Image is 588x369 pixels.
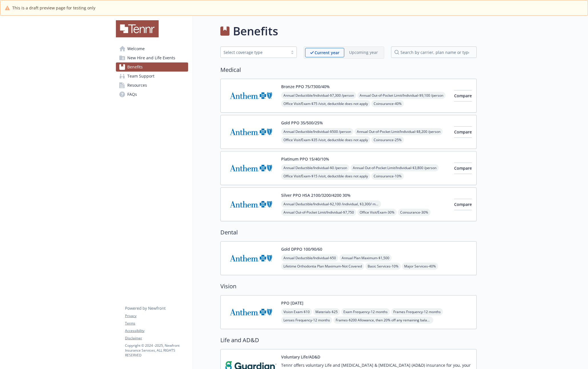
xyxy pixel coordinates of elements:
span: Annual Out-of-Pocket Limit/Individual - $8,200 /person [355,128,443,135]
span: Annual Out-of-Pocket Limit/Individual - $3,800 /person [351,164,439,171]
button: Compare [454,163,472,174]
span: Annual Deductible/Individual - $7,300 /person [281,92,356,99]
span: Annual Deductible/Individual - $500 /person [281,128,353,135]
span: Office Visit/Exam - $15 /visit, deductible does not apply [281,173,370,180]
span: Compare [454,129,472,135]
span: Annual Plan Maximum - $1,500 [339,254,392,261]
div: Select coverage type [223,49,285,55]
span: Compare [454,93,472,98]
span: Frames - $200 Allowance, then 20% off any remaining balance [333,317,433,324]
span: Exam Frequency - 12 months [341,308,390,315]
h2: Life and AD&D [220,336,477,344]
button: Voluntary Life/AD&D [281,354,320,360]
img: Anthem Blue Cross carrier logo [225,246,277,270]
img: Anthem Blue Cross carrier logo [225,192,277,216]
span: New Hire and Life Events [127,53,175,62]
h2: Vision [220,282,477,291]
span: Coinsurance - 10% [371,173,404,180]
a: Team Support [116,72,188,81]
button: Bronze PPO 75/7300/40% [281,84,330,90]
span: Major Services - 40% [402,263,438,270]
h2: Medical [220,66,477,74]
a: Benefits [116,62,188,72]
span: Benefits [127,62,143,72]
span: Annual Out-of-Pocket Limit/Individual - $9,100 /person [357,92,446,99]
img: Anthem Blue Cross carrier logo [225,300,277,324]
a: Terms [125,321,188,326]
a: Disclaimer [125,336,188,341]
img: Anthem Blue Cross carrier logo [225,120,277,144]
span: Team Support [127,72,154,81]
span: Lenses Frequency - 12 months [281,317,332,324]
span: Annual Out-of-Pocket Limit/Individual - $7,750 [281,209,356,216]
span: Basic Services - 10% [365,263,401,270]
input: search by carrier, plan name or type [391,46,477,58]
span: Annual Deductible/Individual - $2,100 /individual, $3,300/ member [281,200,381,208]
span: Compare [454,202,472,207]
button: PPO [DATE] [281,300,303,306]
a: Welcome [116,44,188,53]
span: Office Visit/Exam - $75 /visit, deductible does not apply [281,100,370,107]
span: Welcome [127,44,145,53]
a: FAQs [116,90,188,99]
img: Anthem Blue Cross carrier logo [225,156,277,180]
span: Upcoming year [344,48,383,57]
button: Platinum PPO 15/40/10% [281,156,329,162]
span: Annual Deductible/Individual - $0 /person [281,164,349,171]
span: Annual Deductible/Individual - $50 [281,254,338,261]
span: Vision Exam - $10 [281,308,312,315]
a: Privacy [125,313,188,319]
button: Silver PPO HSA 2100/3200/4200 30% [281,192,351,198]
span: Office Visit/Exam - $35 /visit, deductible does not apply [281,136,370,143]
button: Compare [454,90,472,102]
p: Current year [315,50,339,56]
a: Resources [116,81,188,90]
span: Frames Frequency - 12 months [391,308,443,315]
p: Copyright © 2024 - 2025 , Newfront Insurance Services, ALL RIGHTS RESERVED [125,343,188,358]
span: FAQs [127,90,137,99]
p: Upcoming year [349,49,378,55]
span: Coinsurance - 40% [371,100,404,107]
button: Compare [454,126,472,138]
span: Coinsurance - 25% [371,136,404,143]
span: Office Visit/Exam - 30% [357,209,397,216]
span: Lifetime Orthodontia Plan Maximum - Not Covered [281,263,364,270]
span: Coinsurance - 30% [398,209,430,216]
img: Anthem Blue Cross carrier logo [225,84,277,108]
span: Resources [127,81,147,90]
h1: Benefits [233,23,278,40]
span: Compare [454,165,472,171]
span: This is a draft preview page for testing only [12,5,95,11]
button: Gold PPO 35/500/25% [281,120,323,126]
button: Compare [454,199,472,210]
button: Gold DPPO 100/90/60 [281,246,322,252]
a: Accessibility [125,328,188,333]
a: New Hire and Life Events [116,53,188,62]
h2: Dental [220,228,477,237]
span: Materials - $25 [313,308,340,315]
